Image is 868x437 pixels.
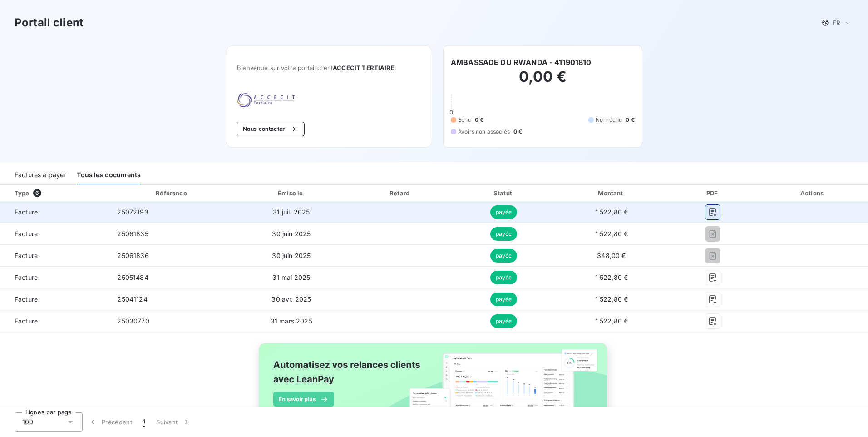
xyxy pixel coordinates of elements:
[83,412,138,432] button: Précédent
[490,227,518,241] span: payée
[138,412,151,432] button: 1
[595,273,628,281] span: 1 522,80 €
[597,252,626,259] span: 348,00 €
[7,295,103,304] span: Facture
[513,128,522,136] span: 0 €
[15,15,84,31] h3: Portail client
[458,128,510,136] span: Avoirs non associés
[33,189,41,197] span: 6
[7,317,103,326] span: Facture
[271,295,311,303] span: 30 avr. 2025
[490,205,518,219] span: payée
[451,68,635,95] h2: 0,00 €
[333,64,395,71] span: ACCECIT TERTIAIRE
[237,189,346,198] div: Émise le
[237,122,304,136] button: Nous contacter
[670,189,756,198] div: PDF
[272,273,310,281] span: 31 mai 2025
[451,57,592,68] h6: AMBASSADE DU RWANDA - 411901810
[490,271,518,284] span: payée
[15,165,66,184] div: Factures à payer
[237,93,295,107] img: Company logo
[490,314,518,328] span: payée
[7,273,103,282] span: Facture
[77,165,141,184] div: Tous les documents
[454,189,553,198] div: Statut
[449,109,453,116] span: 0
[7,208,103,217] span: Facture
[272,252,311,259] span: 30 juin 2025
[490,249,518,263] span: payée
[596,116,622,124] span: Non-échu
[272,230,311,238] span: 30 juin 2025
[475,116,483,124] span: 0 €
[273,208,310,216] span: 31 juil. 2025
[117,230,148,238] span: 25061835
[458,116,471,124] span: Échu
[143,417,145,427] span: 1
[117,273,148,281] span: 25051484
[595,317,628,325] span: 1 522,80 €
[595,230,628,238] span: 1 522,80 €
[117,317,149,325] span: 25030770
[237,64,421,71] span: Bienvenue sur votre portail client .
[557,189,666,198] div: Montant
[117,295,147,303] span: 25041124
[271,317,312,325] span: 31 mars 2025
[117,252,148,259] span: 25061836
[350,189,451,198] div: Retard
[22,417,33,427] span: 100
[490,293,518,306] span: payée
[626,116,634,124] span: 0 €
[156,189,187,197] div: Référence
[9,189,108,198] div: Type
[759,189,866,198] div: Actions
[833,19,840,26] span: FR
[7,229,103,238] span: Facture
[595,208,628,216] span: 1 522,80 €
[595,295,628,303] span: 1 522,80 €
[7,251,103,260] span: Facture
[151,412,197,432] button: Suivant
[117,208,148,216] span: 25072193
